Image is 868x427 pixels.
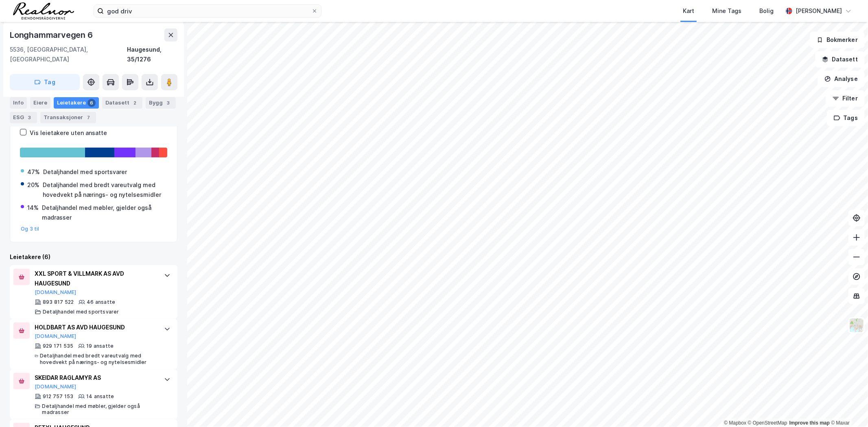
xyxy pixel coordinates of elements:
div: HOLDBART AS AVD HAUGESUND [35,322,156,332]
img: realnor-logo.934646d98de889bb5806.png [13,2,74,20]
div: XXL SPORT & VILLMARK AS AVD HAUGESUND [35,269,156,288]
img: Z [849,318,864,333]
div: [PERSON_NAME] [796,6,842,16]
button: Analyse [818,71,865,87]
button: Tags [827,110,865,126]
div: Leietakere (6) [10,252,177,262]
button: Filter [826,90,865,107]
div: 2 [131,98,139,107]
div: Detaljhandel med sportsvarer [43,167,127,177]
div: 7 [85,113,93,121]
div: 3 [164,98,173,107]
div: Kart [683,6,694,16]
div: Kontrollprogram for chat [827,388,868,427]
div: ESG [10,111,37,123]
button: Datasett [815,51,865,68]
div: Info [10,97,27,108]
button: Bokmerker [810,32,865,48]
div: 929 171 535 [43,343,73,349]
div: 14% [27,203,39,213]
div: Leietakere [54,97,99,108]
a: Mapbox [724,420,746,426]
button: Tag [10,74,80,90]
button: [DOMAIN_NAME] [35,383,77,390]
a: OpenStreetMap [748,420,787,426]
div: Vis leietakere uten ansatte [30,128,107,138]
div: Detaljhandel med bredt vareutvalg med hovedvekt på nærings- og nytelsesmidler [43,180,166,200]
div: 14 ansatte [86,393,114,400]
div: 19 ansatte [86,343,114,349]
input: Søk på adresse, matrikkel, gårdeiere, leietakere eller personer [104,5,311,17]
div: 893 817 522 [43,299,74,305]
div: SKEIDAR RAGLAMYR AS [35,373,156,383]
div: Detaljhandel med møbler, gjelder også madrasser [42,403,156,416]
button: [DOMAIN_NAME] [35,333,77,340]
button: [DOMAIN_NAME] [35,289,77,296]
div: Longhammarvegen 6 [10,28,94,41]
a: Improve this map [789,420,830,426]
div: 912 757 153 [43,393,73,400]
div: Transaksjoner [40,111,96,123]
div: Mine Tags [712,6,741,16]
div: 46 ansatte [87,299,115,305]
div: 6 [87,98,96,107]
div: Detaljhandel med møbler, gjelder også madrasser [42,203,166,222]
div: 20% [27,180,39,190]
button: Og 3 til [21,226,39,232]
div: Detaljhandel med bredt vareutvalg med hovedvekt på nærings- og nytelsesmidler [40,353,156,366]
div: Datasett [102,97,142,108]
div: 5536, [GEOGRAPHIC_DATA], [GEOGRAPHIC_DATA] [10,45,127,64]
div: Detaljhandel med sportsvarer [43,309,119,315]
div: Bolig [759,6,774,16]
div: 3 [26,113,34,121]
div: Haugesund, 35/1276 [127,45,177,64]
div: Eiere [30,97,50,108]
div: Bygg [146,97,176,108]
iframe: Chat Widget [827,388,868,427]
div: 47% [27,167,40,177]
